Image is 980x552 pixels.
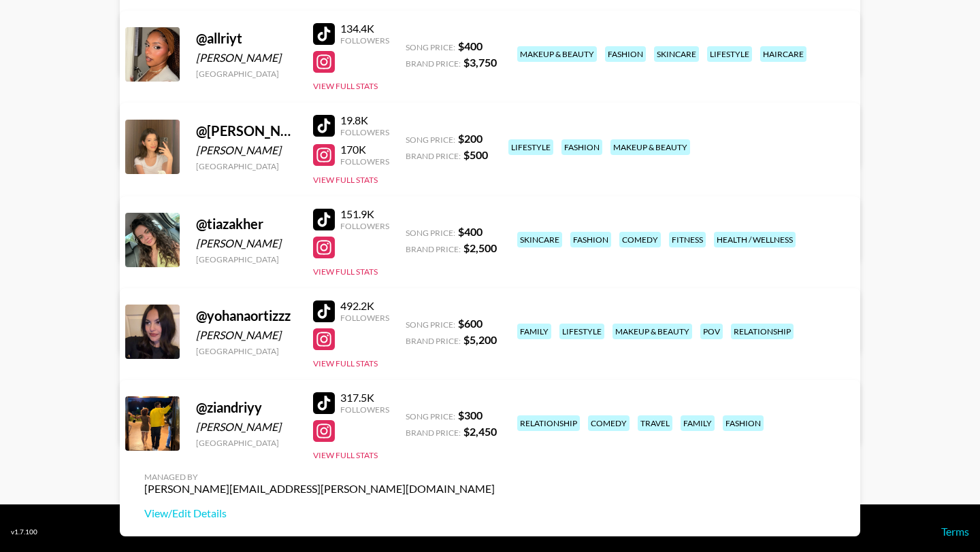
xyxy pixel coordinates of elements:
span: Brand Price: [406,336,461,346]
strong: $ 5,200 [463,333,497,346]
div: @ allriyt [196,30,297,47]
strong: $ 400 [458,39,483,52]
div: [PERSON_NAME] [196,143,297,157]
div: relationship [517,415,580,431]
div: pov [700,324,723,339]
div: [PERSON_NAME] [196,420,297,434]
button: View Full Stats [313,175,378,185]
div: family [681,415,715,431]
div: 19.8K [340,114,389,127]
div: lifestyle [707,46,752,62]
div: [PERSON_NAME] [196,51,297,65]
div: makeup & beauty [610,139,690,155]
strong: $ 3,750 [463,56,497,69]
div: family [517,324,551,339]
div: comedy [619,232,661,247]
strong: $ 400 [458,225,483,238]
button: View Full Stats [313,266,378,277]
div: [GEOGRAPHIC_DATA] [196,346,297,356]
button: View Full Stats [313,450,378,460]
span: Brand Price: [406,58,461,69]
div: Followers [340,35,389,46]
div: @ [PERSON_NAME].[PERSON_NAME] [196,122,297,139]
div: Followers [340,404,389,415]
span: Brand Price: [406,244,461,254]
div: 170K [340,143,389,156]
div: 317.5K [340,391,389,404]
div: 492.2K [340,299,389,313]
span: Brand Price: [406,428,461,438]
div: [PERSON_NAME] [196,328,297,342]
div: [GEOGRAPHIC_DATA] [196,254,297,264]
div: 151.9K [340,207,389,221]
div: fashion [570,232,611,247]
div: Followers [340,313,389,323]
div: [GEOGRAPHIC_DATA] [196,161,297,171]
div: lifestyle [559,324,604,339]
span: Song Price: [406,411,455,421]
div: [PERSON_NAME][EMAIL_ADDRESS][PERSON_NAME][DOMAIN_NAME] [144,482,495,496]
strong: $ 200 [458,132,483,145]
div: 134.4K [340,22,389,35]
div: travel [638,415,672,431]
div: @ tiazakher [196,215,297,232]
button: View Full Stats [313,81,378,91]
strong: $ 300 [458,409,483,421]
div: @ ziandriyy [196,399,297,416]
div: comedy [588,415,630,431]
div: Followers [340,127,389,137]
div: v 1.7.100 [11,528,37,536]
div: skincare [517,232,562,247]
span: Song Price: [406,228,455,238]
div: makeup & beauty [517,46,597,62]
div: makeup & beauty [612,324,692,339]
span: Song Price: [406,135,455,145]
div: fitness [669,232,706,247]
div: [PERSON_NAME] [196,237,297,250]
div: fashion [723,415,764,431]
div: lifestyle [508,139,553,155]
div: fashion [605,46,646,62]
div: skincare [654,46,699,62]
button: View Full Stats [313,358,378,368]
a: Terms [941,525,969,538]
strong: $ 2,450 [463,425,497,438]
div: [GEOGRAPHIC_DATA] [196,69,297,79]
span: Brand Price: [406,151,461,161]
div: haircare [760,46,806,62]
strong: $ 500 [463,148,488,161]
a: View/Edit Details [144,506,495,520]
span: Song Price: [406,42,455,52]
span: Song Price: [406,320,455,330]
div: Followers [340,156,389,167]
strong: $ 600 [458,317,483,330]
div: @ yohanaortizzz [196,307,297,324]
div: [GEOGRAPHIC_DATA] [196,438,297,448]
div: relationship [731,324,794,339]
div: Managed By [144,472,495,482]
div: health / wellness [714,232,796,247]
strong: $ 2,500 [463,241,497,254]
div: Followers [340,221,389,231]
div: fashion [561,139,602,155]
